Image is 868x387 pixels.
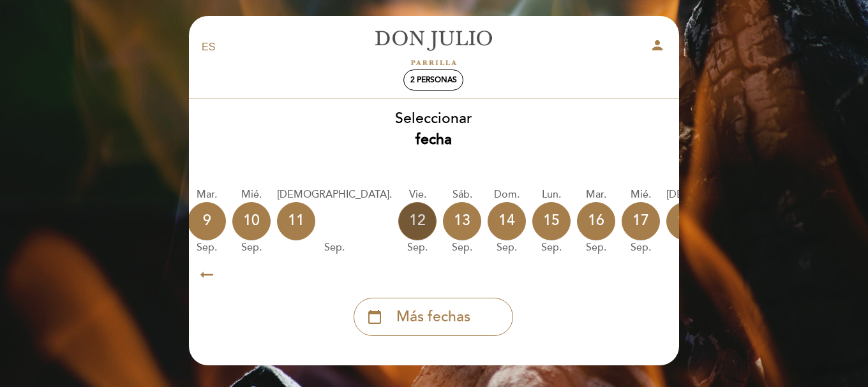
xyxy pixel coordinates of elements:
[277,187,392,202] div: [DEMOGRAPHIC_DATA].
[443,187,481,202] div: sáb.
[197,261,216,288] i: arrow_right_alt
[666,202,705,240] div: 18
[650,38,665,53] i: person
[532,202,571,240] div: 15
[577,240,615,255] div: sep.
[277,202,315,240] div: 11
[398,202,437,240] div: 12
[398,240,437,255] div: sep.
[622,240,660,255] div: sep.
[415,131,452,149] b: fecha
[650,38,665,57] button: person
[188,202,226,240] div: 9
[622,202,660,240] div: 17
[666,187,781,202] div: [DEMOGRAPHIC_DATA].
[666,240,781,255] div: sep.
[532,187,571,202] div: lun.
[488,240,526,255] div: sep.
[488,202,526,240] div: 14
[532,240,571,255] div: sep.
[232,187,271,202] div: mié.
[232,202,271,240] div: 10
[354,30,513,65] a: [PERSON_NAME]
[398,187,437,202] div: vie.
[622,187,660,202] div: mié.
[443,202,481,240] div: 13
[410,75,457,85] span: 2 personas
[367,306,382,328] i: calendar_today
[232,240,271,255] div: sep.
[577,187,615,202] div: mar.
[396,307,470,328] span: Más fechas
[577,202,615,240] div: 16
[188,187,226,202] div: mar.
[488,187,526,202] div: dom.
[188,240,226,255] div: sep.
[443,240,481,255] div: sep.
[277,240,392,255] div: sep.
[188,108,679,150] div: Seleccionar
